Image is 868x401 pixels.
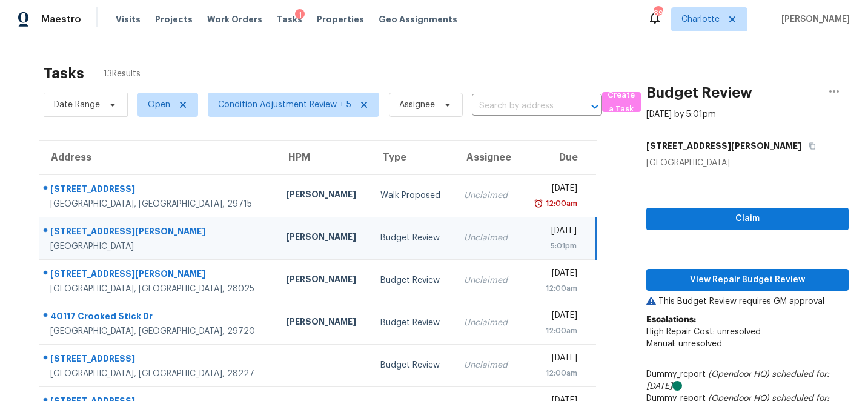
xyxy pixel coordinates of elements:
div: [GEOGRAPHIC_DATA] [50,240,267,253]
button: Claim [646,208,849,230]
h5: [STREET_ADDRESS][PERSON_NAME] [646,140,801,152]
span: View Repair Budget Review [656,273,839,288]
span: Maestro [41,13,81,25]
i: scheduled for: [DATE] [646,370,829,391]
div: [GEOGRAPHIC_DATA], [GEOGRAPHIC_DATA], 28227 [50,368,267,380]
div: Dummy_report [646,368,849,393]
span: Properties [317,13,364,25]
input: Search by address [472,97,568,116]
div: Unclaimed [464,232,511,244]
span: 13 Results [104,68,141,80]
div: Unclaimed [464,317,511,329]
i: (Opendoor HQ) [708,370,769,379]
div: 12:00am [530,282,577,294]
p: This Budget Review requires GM approval [646,296,849,308]
th: Address [39,141,276,174]
div: [DATE] [530,267,577,282]
div: Unclaimed [464,359,511,371]
div: 1 [295,9,305,21]
div: 12:00am [530,367,577,379]
div: [GEOGRAPHIC_DATA], [GEOGRAPHIC_DATA], 29720 [50,325,267,337]
b: Escalations: [646,316,696,324]
div: 12:00am [530,325,577,337]
div: [PERSON_NAME] [286,316,361,331]
div: Budget Review [380,317,445,329]
span: Manual: unresolved [646,340,722,348]
div: Budget Review [380,232,445,244]
th: HPM [276,141,371,174]
span: Charlotte [681,13,720,25]
div: [STREET_ADDRESS][PERSON_NAME] [50,225,267,240]
div: 89 [654,7,662,19]
div: [STREET_ADDRESS][PERSON_NAME] [50,268,267,283]
div: Unclaimed [464,190,511,202]
img: Overdue Alarm Icon [534,197,543,210]
button: Open [586,98,603,115]
div: [PERSON_NAME] [286,273,361,288]
div: [GEOGRAPHIC_DATA], [GEOGRAPHIC_DATA], 28025 [50,283,267,295]
span: [PERSON_NAME] [777,13,850,25]
div: [PERSON_NAME] [286,231,361,246]
th: Due [520,141,596,174]
span: Visits [116,13,141,25]
button: Create a Task [602,92,641,112]
span: Open [148,99,170,111]
div: Unclaimed [464,274,511,287]
div: 12:00am [543,197,577,210]
div: [DATE] [530,352,577,367]
span: Create a Task [608,88,635,116]
div: 5:01pm [530,240,577,252]
div: [STREET_ADDRESS] [50,353,267,368]
span: Assignee [399,99,435,111]
span: Geo Assignments [379,13,457,25]
div: Walk Proposed [380,190,445,202]
button: Copy Address [801,135,818,157]
div: 40117 Crooked Stick Dr [50,310,267,325]
span: Date Range [54,99,100,111]
div: [DATE] [530,310,577,325]
div: Budget Review [380,359,445,371]
th: Type [371,141,454,174]
span: Work Orders [207,13,262,25]
th: Assignee [454,141,520,174]
div: [PERSON_NAME] [286,188,361,204]
div: [DATE] [530,225,577,240]
div: [DATE] [530,182,577,197]
span: Condition Adjustment Review + 5 [218,99,351,111]
div: [GEOGRAPHIC_DATA], [GEOGRAPHIC_DATA], 29715 [50,198,267,210]
span: Claim [656,211,839,227]
span: Projects [155,13,193,25]
span: High Repair Cost: unresolved [646,328,761,336]
div: [STREET_ADDRESS] [50,183,267,198]
button: View Repair Budget Review [646,269,849,291]
span: Tasks [277,15,302,24]
div: Budget Review [380,274,445,287]
h2: Budget Review [646,87,752,99]
div: [GEOGRAPHIC_DATA] [646,157,849,169]
div: [DATE] by 5:01pm [646,108,716,121]
h2: Tasks [44,67,84,79]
